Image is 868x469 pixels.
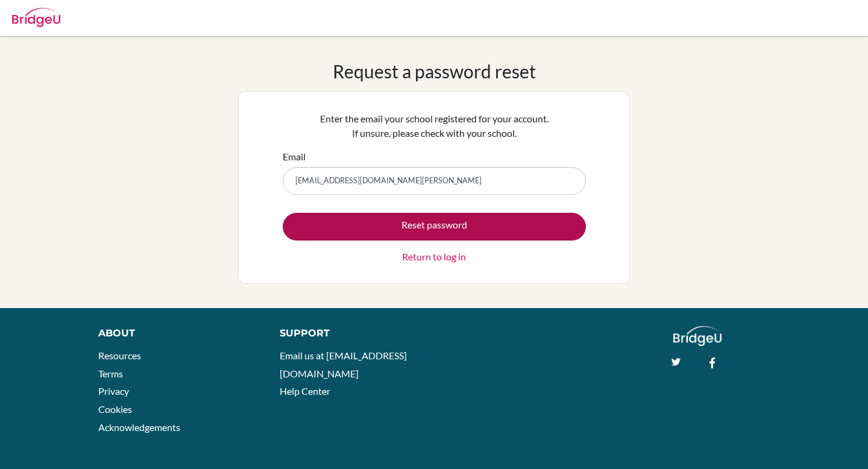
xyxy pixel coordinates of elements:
[283,150,306,164] label: Email
[280,385,330,397] a: Help Center
[333,60,536,82] h1: Request a password reset
[283,213,586,241] button: Reset password
[98,421,180,433] a: Acknowledgements
[283,112,586,140] p: Enter the email your school registered for your account. If unsure, please check with your school.
[98,326,253,341] div: About
[12,8,60,27] img: Bridge-U
[280,350,407,379] a: Email us at [EMAIL_ADDRESS][DOMAIN_NAME]
[98,350,141,361] a: Resources
[98,368,123,379] a: Terms
[98,385,129,397] a: Privacy
[280,326,422,341] div: Support
[673,326,722,346] img: logo_white@2x-f4f0deed5e89b7ecb1c2cc34c3e3d731f90f0f143d5ea2071677605dd97b5244.png
[402,250,466,264] a: Return to log in
[98,403,132,415] a: Cookies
